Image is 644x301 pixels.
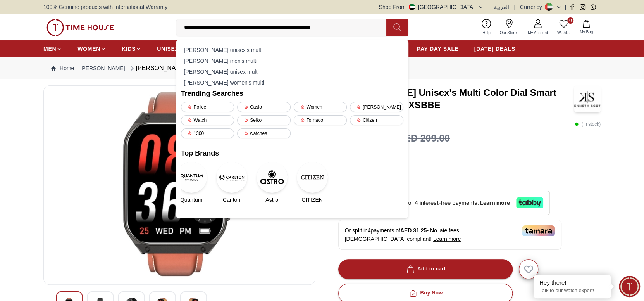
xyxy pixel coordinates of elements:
[580,4,585,10] a: Instagram
[181,128,234,138] div: 1300
[223,196,240,204] span: Carlton
[590,4,596,10] a: Whatsapp
[567,17,573,24] span: 0
[181,115,234,125] div: Watch
[575,120,601,128] p: ( In stock )
[181,66,403,77] div: [PERSON_NAME] unisex multi
[379,3,484,11] button: Shop From[GEOGRAPHIC_DATA]
[122,45,136,53] span: KIDS
[294,115,347,125] div: Tornado
[433,236,461,242] span: Learn more
[50,92,309,278] img: Kenneth Scott Unisex's Multi Color Dial Smart Watch - KCRV9-XSBBB
[400,227,427,234] span: AED 31.25
[221,162,242,204] a: CarltonCarlton
[43,45,56,53] span: MEN
[176,162,207,193] img: Quantum
[338,86,574,111] h3: [PERSON_NAME] Unisex's Multi Color Dial Smart Watch - KCRV9-XSBBE
[397,131,450,146] h3: AED 209.00
[43,42,62,56] a: MEN
[417,45,459,53] span: PAY DAY SALE
[301,196,322,204] span: CITIZEN
[525,30,551,36] span: My Account
[554,30,573,36] span: Wishlist
[77,42,106,56] a: WOMEN
[474,45,515,53] span: [DATE] DEALS
[237,102,291,112] div: Casio
[180,196,203,204] span: Quantum
[338,220,561,250] div: Or split in 4 payments of - No late fees, [DEMOGRAPHIC_DATA] compliant!
[157,45,179,53] span: UNISEX
[157,42,184,56] a: UNISEX
[302,162,323,204] a: CITIZENCITIZEN
[77,45,100,53] span: WOMEN
[539,279,605,287] div: Hey there!
[350,102,403,112] div: [PERSON_NAME]
[181,45,403,55] div: [PERSON_NAME] unisex's multi
[43,57,601,79] nav: Breadcrumb
[122,42,141,56] a: KIDS
[494,3,509,11] button: العربية
[297,162,328,193] img: CITIZEN
[408,289,443,298] div: Buy Now
[479,30,494,36] span: Help
[181,148,403,159] h2: Top Brands
[539,287,605,294] p: Talk to our watch expert!
[181,55,403,66] div: [PERSON_NAME] men's multi
[262,162,282,204] a: AstroAstro
[237,128,291,138] div: watches
[409,4,415,10] img: United Arab Emirates
[417,42,459,56] a: PAY DAY SALE
[514,3,515,11] span: |
[338,259,513,279] button: Add to cart
[495,17,523,37] a: Our Stores
[520,3,545,11] div: Currency
[181,88,403,99] h2: Trending Searches
[350,115,403,125] div: Citizen
[46,19,114,36] img: ...
[569,4,575,10] a: Facebook
[51,64,74,72] a: Home
[216,162,247,193] img: Carlton
[497,30,522,36] span: Our Stores
[565,3,566,11] span: |
[257,162,288,193] img: Astro
[265,196,278,204] span: Astro
[488,3,490,11] span: |
[237,115,291,125] div: Seiko
[574,85,601,112] img: Kenneth Scott Unisex's Multi Color Dial Smart Watch - KCRV9-XSBBE
[405,265,446,273] div: Add to cart
[128,64,342,73] div: [PERSON_NAME] Unisex's Multi Color Dial Smart Watch - KCRV9-XSBBE
[553,17,575,37] a: 0Wishlist
[43,3,167,11] span: 100% Genuine products with International Warranty
[478,17,495,37] a: Help
[181,162,202,204] a: QuantumQuantum
[474,42,515,56] a: [DATE] DEALS
[294,102,347,112] div: Women
[181,77,403,88] div: [PERSON_NAME] women's multi
[619,276,640,297] div: Chat Widget
[80,64,125,72] a: [PERSON_NAME]
[181,102,234,112] div: Police
[522,225,555,236] img: Tamara
[575,18,598,36] button: My Bag
[577,29,596,35] span: My Bag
